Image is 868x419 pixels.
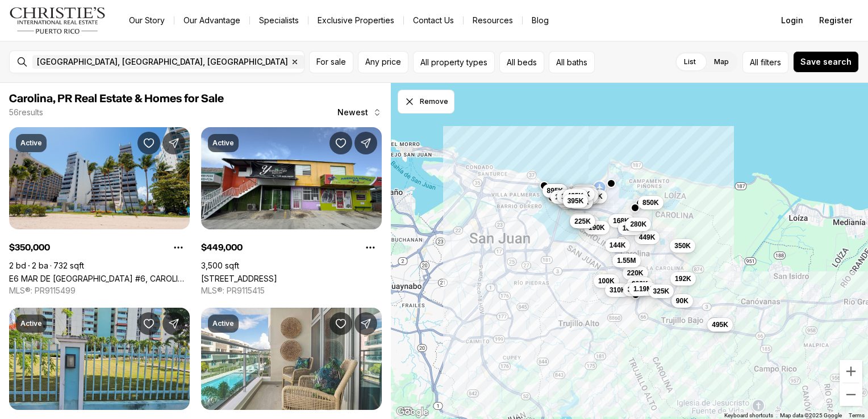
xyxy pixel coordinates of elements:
[358,51,408,73] button: Any price
[648,284,674,298] button: 325K
[464,12,522,28] a: Resources
[800,57,852,66] span: Save search
[627,277,653,291] button: 900K
[610,240,626,249] span: 144K
[576,187,592,196] span: 225K
[562,189,588,203] button: 425K
[613,216,629,225] span: 168K
[567,191,583,200] span: 425K
[398,90,454,114] button: Dismiss drawing
[676,296,688,305] span: 90K
[561,192,571,201] span: 1M
[623,283,648,296] button: 340K
[574,190,590,199] span: 369K
[337,108,368,117] span: Newest
[137,132,160,154] button: Save Property: E6 MAR DE ISLA VERDE #6
[594,274,619,287] button: 100K
[562,190,587,204] button: 1.2M
[671,294,693,307] button: 90K
[612,254,640,267] button: 1.55M
[201,274,277,283] a: A13 GALICIA AVE., CASTELLANA GARDENS DEV., CAROLINA PR, 00983
[359,236,382,259] button: Property options
[584,220,610,234] button: 190K
[638,196,663,209] button: 850K
[555,192,570,202] span: 1.4M
[404,12,463,28] button: Contact Us
[629,282,657,295] button: 1.19M
[329,132,352,154] button: Save Property: A13 GALICIA AVE., CASTELLANA GARDENS DEV.
[635,230,660,244] button: 449K
[617,221,643,235] button: 180K
[569,213,595,227] button: 350K
[9,274,190,283] a: E6 MAR DE ISLA VERDE #6, CAROLINA PR, 00979
[605,238,631,252] button: 144K
[557,190,575,203] button: 1M
[589,223,605,232] span: 190K
[774,9,810,32] button: Login
[167,236,190,259] button: Property options
[598,276,615,285] span: 100K
[623,266,648,279] button: 220K
[250,12,308,28] a: Specialists
[331,101,389,124] button: Newest
[354,132,377,154] button: Share Property
[586,192,603,201] span: 535K
[572,198,589,207] span: 559K
[819,16,852,25] span: Register
[670,272,696,286] button: 192K
[567,196,583,205] span: 395K
[329,312,352,335] button: Save Property: Cond. Solemare MARGINAL #522
[212,319,234,328] p: Active
[549,51,595,73] button: All baths
[750,56,758,68] span: All
[605,283,631,296] button: 310K
[793,51,859,73] button: Save search
[162,132,185,154] button: Share Property
[653,287,669,296] span: 325K
[630,220,646,229] span: 280K
[632,279,648,288] span: 900K
[9,108,43,117] p: 56 results
[37,57,288,66] span: [GEOGRAPHIC_DATA], [GEOGRAPHIC_DATA], [GEOGRAPHIC_DATA]
[542,184,567,198] button: 895K
[582,190,607,203] button: 535K
[137,312,160,335] button: Save Property: Celestial CELESTIAL #5I
[812,9,859,32] button: Register
[639,232,656,241] span: 449K
[174,12,249,28] a: Our Advantage
[608,213,634,227] button: 168K
[120,12,174,28] a: Our Story
[560,195,577,204] span: 425K
[308,12,403,28] a: Exclusive Properties
[546,186,563,195] span: 895K
[633,284,652,293] span: 1.19M
[9,93,224,104] span: Carolina, PR Real Estate & Homes for Sale
[675,274,691,283] span: 192K
[562,194,588,207] button: 395K
[499,51,544,73] button: All beds
[578,217,595,227] span: 255K
[309,51,353,73] button: For sale
[674,241,691,250] span: 350K
[316,57,346,66] span: For sale
[670,239,695,253] button: 350K
[162,312,185,335] button: Share Property
[212,139,234,148] p: Active
[578,190,594,199] span: 425K
[574,217,591,226] span: 225K
[781,16,803,25] span: Login
[761,56,781,68] span: filters
[9,7,106,34] img: logo
[742,51,788,73] button: Allfilters
[617,256,636,265] span: 1.55M
[572,189,598,203] button: 235K
[558,195,583,209] button: 528K
[413,51,495,73] button: All property types
[675,52,705,72] label: List
[354,312,377,335] button: Share Property
[20,139,42,148] p: Active
[570,215,595,228] button: 225K
[622,224,639,233] span: 180K
[625,217,651,231] button: 280K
